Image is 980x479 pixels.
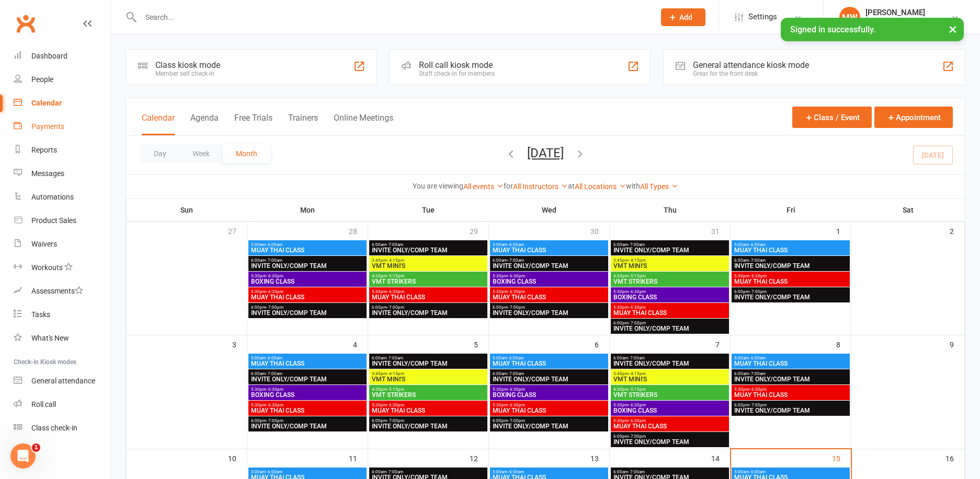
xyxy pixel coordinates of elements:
span: MUAY THAI CLASS [250,294,364,300]
span: - 7:00am [266,258,282,263]
span: INVITE ONLY/COMP TEAM [492,263,606,269]
span: - 6:30pm [508,289,525,294]
th: Tue [368,199,489,221]
div: 27 [228,222,247,239]
span: BOXING CLASS [613,294,727,300]
a: People [14,68,110,91]
div: 8 [836,335,851,353]
span: - 7:00pm [629,321,646,325]
span: - 6:00am [266,356,282,360]
div: Staff check-in for members [419,70,495,77]
div: Dashboard [31,52,67,60]
span: 5:00am [250,242,364,247]
div: Roll call kiosk mode [419,60,495,70]
button: Appointment [874,107,953,128]
span: 5:30pm [371,289,485,294]
button: Calendar [142,113,175,135]
span: - 6:00am [507,470,524,474]
div: Vision Muay Thai [865,17,925,27]
span: 5:00am [492,470,606,474]
span: 6:00am [371,242,485,247]
span: - 7:00am [628,470,645,474]
span: - 7:00pm [749,289,767,294]
div: 15 [832,449,851,466]
div: Product Sales [31,216,76,225]
button: Online Meetings [334,113,393,135]
span: - 6:30pm [266,403,283,407]
span: 5:30pm [250,387,364,392]
span: - 7:00pm [266,305,283,310]
th: Fri [731,199,851,221]
span: 6:00pm [613,434,727,439]
th: Mon [247,199,368,221]
span: 3:45pm [613,371,727,376]
div: 10 [228,449,247,466]
span: VMT MINI'S [613,376,727,382]
span: - 6:30pm [629,418,646,423]
span: INVITE ONLY/COMP TEAM [492,310,606,316]
span: - 6:30pm [749,274,767,278]
span: 6:00am [734,258,848,263]
a: Product Sales [14,209,110,232]
span: INVITE ONLY/COMP TEAM [734,376,848,382]
div: 5 [474,335,488,353]
div: Waivers [31,240,57,248]
span: VMT STRIKERS [613,278,727,285]
span: BOXING CLASS [250,278,364,285]
a: All Types [640,182,678,191]
span: 5:30pm [492,403,606,407]
span: INVITE ONLY/COMP TEAM [734,407,848,414]
div: 7 [715,335,730,353]
span: INVITE ONLY/COMP TEAM [250,310,364,316]
span: - 6:00am [749,356,766,360]
span: 6:00pm [371,305,485,310]
span: 5:30pm [250,289,364,294]
span: MUAY THAI CLASS [492,360,606,367]
a: Class kiosk mode [14,416,110,440]
span: 6:00am [250,258,364,263]
span: - 6:30pm [387,289,404,294]
div: Calendar [31,99,62,107]
span: MUAY THAI CLASS [250,360,364,367]
span: INVITE ONLY/COMP TEAM [250,376,364,382]
span: 6:00am [613,356,727,360]
span: 4:30pm [613,387,727,392]
span: - 6:30pm [266,387,283,392]
span: - 6:30pm [629,305,646,310]
a: Clubworx [13,10,39,37]
button: × [943,18,962,40]
span: 5:30pm [371,403,485,407]
a: Waivers [14,232,110,256]
span: - 7:00am [386,470,403,474]
div: Tasks [31,310,50,319]
div: Member self check-in [155,70,220,77]
span: - 6:00am [507,242,524,247]
span: - 5:15pm [387,274,404,278]
strong: You are viewing [413,182,463,190]
span: 5:00am [734,356,848,360]
th: Sat [851,199,965,221]
a: Automations [14,185,110,209]
span: 4:30pm [371,274,485,278]
span: - 4:15pm [629,371,646,376]
div: 31 [711,222,730,239]
span: - 7:00am [628,356,645,360]
span: 5:00am [250,470,364,474]
span: - 7:00am [266,371,282,376]
div: Class kiosk mode [155,60,220,70]
div: 9 [950,335,964,353]
span: MUAY THAI CLASS [492,247,606,253]
a: All events [463,182,504,191]
span: 5:30pm [250,274,364,278]
span: 6:00pm [250,305,364,310]
button: Week [179,144,223,163]
span: - 7:00pm [508,305,525,310]
span: - 6:30pm [629,289,646,294]
a: All Instructors [513,182,568,191]
button: Agenda [190,113,219,135]
span: - 7:00pm [508,418,525,423]
div: 16 [945,449,964,466]
div: 2 [950,222,964,239]
div: What's New [31,334,69,342]
span: - 6:30pm [508,387,525,392]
